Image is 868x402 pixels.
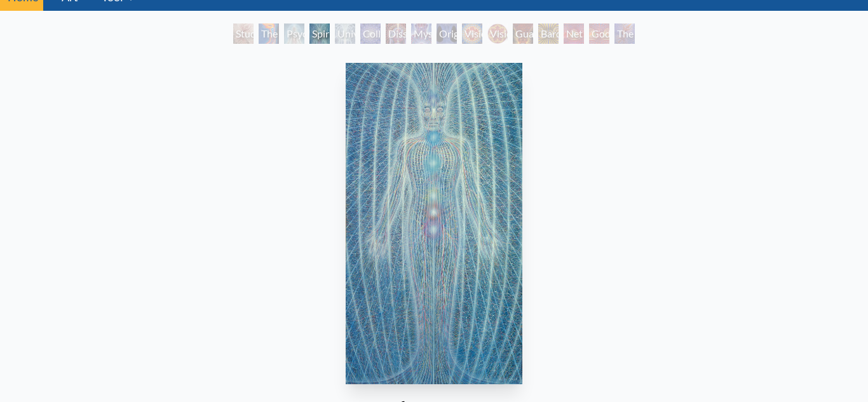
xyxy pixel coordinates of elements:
[411,23,431,44] div: Mystic Eye
[462,23,482,44] div: Vision Crystal
[335,23,355,44] div: Universal Mind Lattice
[538,23,559,44] div: Bardo Being
[589,23,609,44] div: Godself
[233,23,254,44] div: Study for the Great Turn
[309,23,330,44] div: Spiritual Energy System
[386,23,406,44] div: Dissectional Art for Tool's Lateralus CD
[437,23,457,44] div: Original Face
[259,23,279,44] div: The Torch
[346,63,522,384] img: 15-Spiritual-Energy-System-1981-Alex-Grey-watermarked.jpg
[284,23,304,44] div: Psychic Energy System
[564,23,584,44] div: Net of Being
[360,23,381,44] div: Collective Vision
[513,23,533,44] div: Guardian of Infinite Vision
[487,23,508,44] div: Vision Crystal Tondo
[614,23,635,44] div: The Great Turn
